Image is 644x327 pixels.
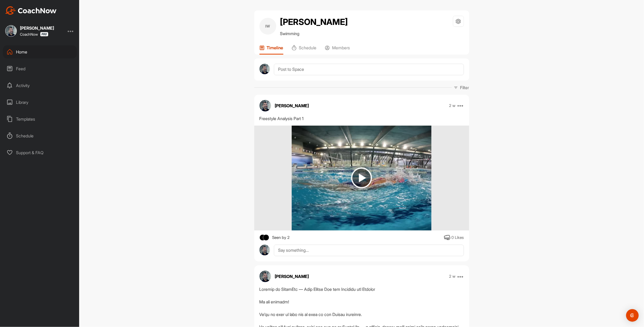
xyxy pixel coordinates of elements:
[292,126,431,230] img: media
[3,79,77,92] div: Activity
[259,100,271,111] img: avatar
[452,235,464,241] div: 0 Likes
[3,129,77,142] div: Schedule
[280,30,348,37] p: Swimming
[259,64,270,74] img: avatar
[259,245,270,255] img: avatar
[40,32,48,36] img: CoachNow Pro
[275,103,309,109] p: [PERSON_NAME]
[5,6,57,15] img: CoachNow
[3,45,77,58] div: Home
[3,112,77,126] div: Templates
[332,45,350,50] p: Members
[3,146,77,159] div: Support & FAQ
[259,271,271,282] img: avatar
[626,309,639,322] div: Open Intercom Messenger
[351,168,372,188] img: play
[267,45,283,50] p: Timeline
[20,32,48,36] div: CoachNow
[3,62,77,75] div: Feed
[299,45,317,50] p: Schedule
[449,274,456,279] p: 2 w
[263,234,269,241] img: square_09b6af8bb9b14da07f095f3782acebf4.jpg
[20,26,54,30] div: [PERSON_NAME]
[272,234,290,241] div: Seen by 2
[259,18,276,35] div: IW
[259,115,464,122] div: Freestyle Analysis Part 1
[280,16,348,28] h2: [PERSON_NAME]
[449,103,456,108] p: 2 w
[275,273,309,280] p: [PERSON_NAME]
[460,84,469,91] p: Filter
[259,234,266,241] img: square_09b6af8bb9b14da07f095f3782acebf4.jpg
[5,25,17,37] img: square_7d03fa5b79e311a58316ef6096d3d30c.jpg
[3,96,77,109] div: Library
